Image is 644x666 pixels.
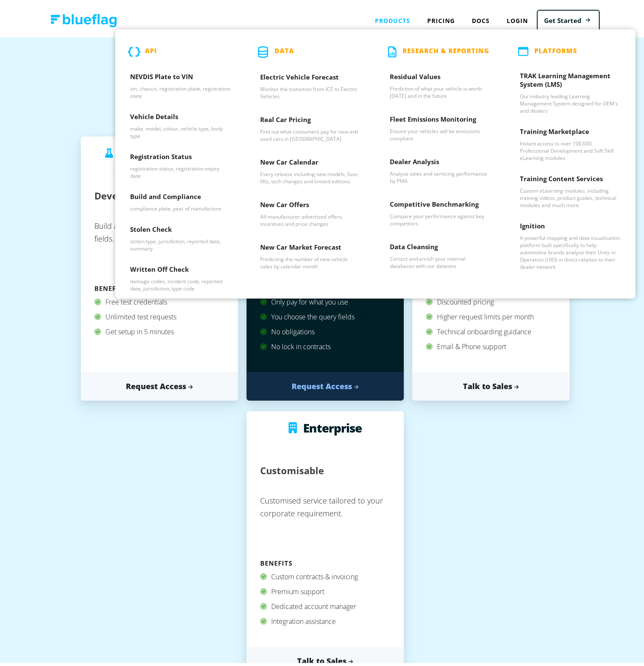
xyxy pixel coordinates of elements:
[115,142,245,182] a: Registration Status - registration status, registration expiry date
[115,182,245,215] a: Build and Compliance - compliance plate, year of manufacture
[390,252,491,266] p: Correct and enrich your internal databases with our datasets
[81,369,238,397] a: Request Access
[260,566,390,581] div: Custom contracts & invoicing
[403,43,490,54] p: Research & Reporting
[505,165,635,212] a: Training Content Services - Custom eLearning modules, including training videos, product guides, ...
[304,418,362,431] h3: Enterprise
[245,105,375,148] a: Real Car Pricing - Find out what consumers pay for new and used cars in Australia
[275,43,294,54] p: Data
[419,9,464,26] a: Pricing
[130,122,230,136] p: make, model, colour, vehicle type, body type
[367,9,419,26] div: Products
[520,68,621,89] h3: TRAK Learning Management System (LMS)
[260,306,390,321] div: You choose the query fields
[245,191,375,233] a: New Car Offers - All manufacturer advertised offers, incentives and price changes
[94,321,224,336] div: Get setup in 5 minutes
[130,149,230,162] h3: Registration Status
[260,82,360,97] p: Monitor the transition from ICE to Electric Vehicles
[130,109,230,122] h3: Vehicle Details
[375,233,505,275] a: Data Cleansing - Correct and enrich your internal databases with our datasets
[145,43,157,54] p: API
[260,252,360,267] p: Predicting the number of new vehicle sales by calendar month
[260,321,390,336] div: No obligations
[260,611,390,626] div: Integration assistance
[94,181,185,204] h2: Developer Sandbox
[245,63,375,105] a: Electric Vehicle Forecast - Monitor the transition from ICE to Electric Vehicles
[130,69,230,82] h3: NEVDIS Plate to VIN
[375,105,505,148] a: Fleet Emissions Monitoring - Ensure your vehicles will be emissions compliant
[390,154,491,167] h3: Dealer Analysis
[499,9,537,26] a: Login to Blue Flag application
[260,69,360,82] h3: Electric Vehicle Forecast
[94,306,224,321] div: Unlimited test requests
[260,239,360,252] h3: New Car Market Forecast
[247,369,404,397] a: Request Access
[505,62,635,117] a: TRAK Learning Management System (LMS) - Our industry leading Learning Management System designed ...
[537,6,600,28] a: Get Started
[520,137,621,158] p: Instant access to over 100,000 Professional Development and Soft Skill eLearning modules
[130,274,230,289] p: damage codes, incident code, reported date, jurisdiction, type code
[535,43,578,53] p: PLATFORMS
[375,190,505,233] a: Competitive Benchmarking - Compare your performance against key competitors
[375,63,505,105] a: Residual Values - Prediction of what your vehicle is worth today and in the future
[115,63,245,102] a: NEVDIS Plate to VIN - vin, chassis, registration plate, registration state
[94,213,224,279] p: Build and test using any of our data fields.
[520,171,621,184] h3: Training Content Services
[260,125,360,139] p: Find out what consumers pay for new and used cars in [GEOGRAPHIC_DATA]
[426,306,556,321] div: Higher request limits per month
[426,336,556,351] div: Email & Phone support
[260,455,324,479] h2: Customisable
[375,148,505,190] a: Dealer Analysis - Analyse sales and servicing performance by PMA
[260,581,390,596] div: Premium support
[390,239,491,252] h3: Data Cleansing
[390,196,491,209] h3: Competitive Benchmarking
[130,234,230,249] p: stolen type, jurisdiction, reported date, summary
[505,212,635,273] a: Ignition - A powerful mapping and data visualisation platform built specifically to help automoti...
[260,210,360,224] p: All manufacturer advertised offers, incentives and price changes
[130,189,230,202] h3: Build and Compliance
[130,82,230,96] p: vin, chassis, registration plate, registration state
[260,167,360,182] p: Every release including new models, face-lifts, tech changes and limited editions
[260,487,390,553] p: Customised service tailored to your corporate requirement.
[260,336,390,351] div: No lock in contracts
[130,222,230,234] h3: Stolen Check
[260,154,360,167] h3: New Car Calendar
[390,124,491,139] p: Ensure your vehicles will be emissions compliant
[130,162,230,176] p: registration status, registration expiry date
[505,117,635,165] a: Training Marketplace - Instant access to over 100,000 Professional Development and Soft Skill eLe...
[520,231,621,267] p: A powerful mapping and data visualisation platform built specifically to help automotive brands a...
[115,255,245,295] a: Written Off Check - damage codes, incident code, reported date, jurisdiction, type code
[520,124,621,137] h3: Training Marketplace
[520,218,621,231] h3: Ignition
[130,202,230,209] p: compliance plate, year of manufacture
[390,111,491,124] h3: Fleet Emissions Monitoring
[115,215,245,255] a: Stolen Check - stolen type, jurisdiction, reported date, summary
[390,209,491,224] p: Compare your performance against key competitors
[260,596,390,611] div: Dedicated account manager
[520,184,621,205] p: Custom eLearning modules, including training videos, product guides, technical modules and much more
[260,112,360,125] h3: Real Car Pricing
[245,233,375,276] a: New Car Market Forecast - Predicting the number of new vehicle sales by calendar month
[51,11,117,24] img: Blue Flag logo
[464,9,499,26] a: Docs
[426,291,556,306] div: Discounted pricing
[115,102,245,142] a: Vehicle Details - make, model, colour, vehicle type, body type
[390,69,491,82] h3: Residual Values
[130,262,230,274] h3: Written Off Check
[390,82,491,96] p: Prediction of what your vehicle is worth [DATE] and in the future
[390,167,491,181] p: Analyse sales and servicing performance by PMA
[260,197,360,210] h3: New Car Offers
[426,321,556,336] div: Technical onboarding guidance
[245,148,375,191] a: New Car Calendar - Every release including new models, face-lifts, tech changes and limited editions
[520,89,621,111] p: Our industry leading Learning Management System designed for OEM's and dealers
[94,291,224,306] div: Free test credentials
[260,291,390,306] div: Only pay for what you use
[412,369,570,397] a: Talk to Sales
[9,61,642,95] h1: Choose a plan that works for you.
